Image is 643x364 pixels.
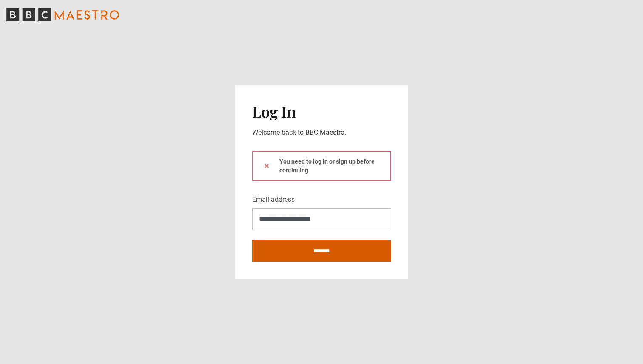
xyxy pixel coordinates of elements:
[252,151,391,181] div: You need to log in or sign up before continuing.
[6,8,119,21] svg: BBC Maestro
[252,102,391,120] h2: Log In
[252,127,391,138] p: Welcome back to BBC Maestro.
[252,195,295,205] label: Email address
